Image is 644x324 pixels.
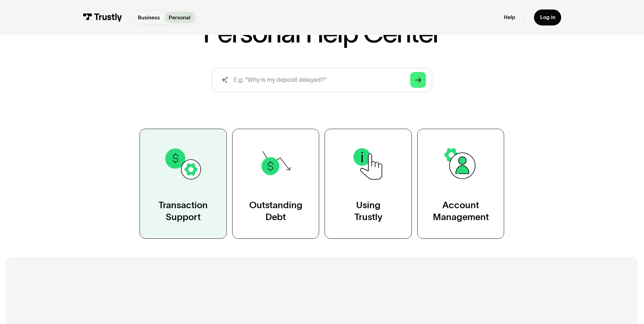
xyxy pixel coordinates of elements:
p: Business [138,14,160,22]
div: Log in [540,14,555,21]
a: TransactionSupport [140,129,227,239]
div: Account Management [433,199,489,223]
input: search [212,68,432,92]
h1: Personal Help Center [203,20,441,47]
a: Log in [534,10,562,25]
img: Trustly Logo [83,13,122,22]
div: Transaction Support [159,199,208,223]
a: UsingTrustly [325,129,412,239]
a: Help [504,14,515,21]
p: Personal [169,14,190,22]
a: AccountManagement [417,129,504,239]
form: Search [212,68,432,92]
a: Personal [164,12,195,23]
a: OutstandingDebt [232,129,319,239]
a: Business [133,12,164,23]
div: Outstanding Debt [249,199,302,223]
div: Using Trustly [354,199,382,223]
